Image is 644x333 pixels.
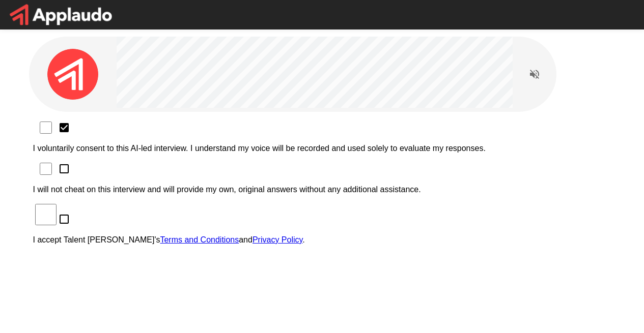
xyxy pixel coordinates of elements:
a: Terms and Conditions [160,235,239,244]
input: I will not cheat on this interview and will provide my own, original answers without any addition... [35,163,57,175]
p: I will not cheat on this interview and will provide my own, original answers without any addition... [33,185,611,194]
img: applaudo_avatar.png [47,49,98,100]
a: Privacy Policy [253,235,302,244]
p: I voluntarily consent to this AI-led interview. I understand my voice will be recorded and used s... [33,144,611,153]
input: I accept Talent [PERSON_NAME]'sTerms and ConditionsandPrivacy Policy. [35,204,57,225]
input: I voluntarily consent to this AI-led interview. I understand my voice will be recorded and used s... [35,122,57,134]
p: I accept Talent [PERSON_NAME]'s and . [33,235,611,245]
button: Read questions aloud [524,64,545,84]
